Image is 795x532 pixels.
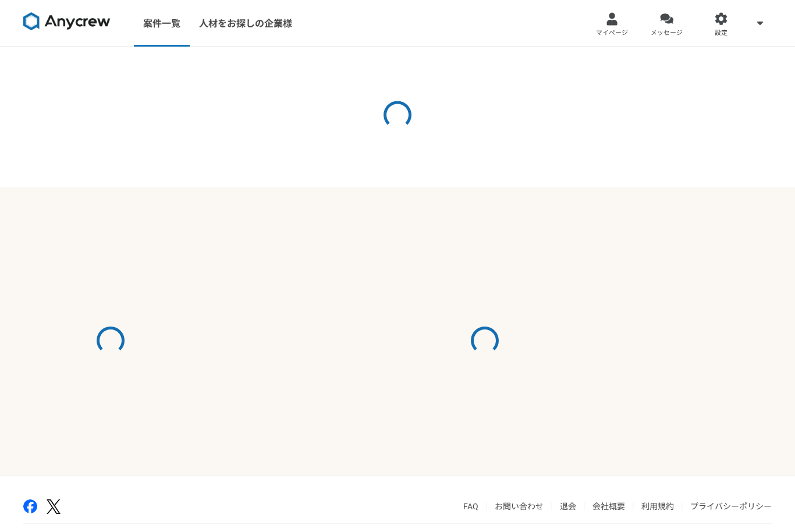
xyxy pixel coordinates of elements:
a: 退会 [560,502,576,511]
img: x-391a3a86.png [47,499,61,514]
img: facebook-2adfd474.png [23,499,37,513]
a: お問い合わせ [495,502,544,511]
a: プライバシーポリシー [690,502,772,511]
a: FAQ [463,502,478,511]
img: 8DqYSo04kwAAAAASUVORK5CYII= [23,12,111,31]
span: マイページ [596,29,628,38]
span: メッセージ [651,29,683,38]
span: 設定 [715,29,727,38]
a: 会社概要 [592,502,625,511]
a: 利用規約 [641,502,674,511]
